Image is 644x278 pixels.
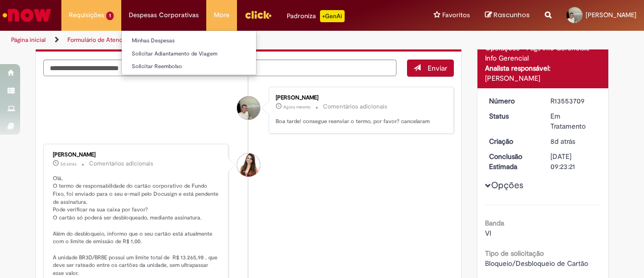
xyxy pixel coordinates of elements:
div: Andre Simoes Mattedi [237,96,260,120]
time: 25/09/2025 09:43:31 [60,161,76,167]
a: Minhas Despesas [122,35,256,46]
span: VI [485,229,491,238]
img: click_logo_yellow_360x200.png [245,7,272,22]
span: Despesas Corporativas [129,10,199,20]
b: Tipo de solicitação [485,249,544,258]
b: Banda [485,218,504,228]
dt: Número [481,96,543,106]
dt: Criação [481,136,543,146]
span: Favoritos [442,10,470,20]
a: Formulário de Atendimento [67,36,142,44]
time: 22/09/2025 08:55:52 [550,137,575,146]
a: Solicitar Reembolso [122,61,256,72]
span: Bloqueio/Desbloqueio de Cartão [485,259,588,268]
div: Operações - Pag./Info Gerenciais - Info Gerencial [485,43,601,63]
div: Em Tratamento [550,111,597,131]
div: R13553709 [550,96,597,106]
p: +GenAi [320,10,345,22]
span: More [214,10,229,20]
div: [PERSON_NAME] [276,95,443,101]
span: [PERSON_NAME] [586,11,636,19]
a: Solicitar Adiantamento de Viagem [122,48,256,60]
span: 1 [106,12,114,20]
span: 8d atrás [550,137,575,146]
a: Página inicial [11,36,46,44]
div: Thais Dos Santos [237,153,260,177]
span: 5d atrás [60,161,76,167]
img: ServiceNow [1,5,53,25]
ul: Trilhas de página [8,31,422,49]
button: Enviar [407,60,454,77]
span: Requisições [69,10,104,20]
dt: Status [481,111,543,121]
div: [DATE] 09:23:21 [550,151,597,172]
div: 22/09/2025 08:55:52 [550,136,597,146]
span: Enviar [428,64,447,73]
textarea: Digite sua mensagem aqui... [43,60,396,76]
small: Comentários adicionais [323,102,387,111]
small: Comentários adicionais [89,159,153,168]
ul: Despesas Corporativas [121,30,257,75]
div: [PERSON_NAME] [53,152,220,158]
a: Rascunhos [485,11,530,20]
div: Padroniza [287,10,345,22]
dt: Conclusão Estimada [481,151,543,172]
span: Rascunhos [494,10,530,20]
div: [PERSON_NAME] [485,73,601,83]
span: Agora mesmo [283,104,310,110]
div: Analista responsável: [485,63,601,73]
p: Boa tarde! consegue reenviar o termo, por favor? cancelaram [276,118,443,126]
